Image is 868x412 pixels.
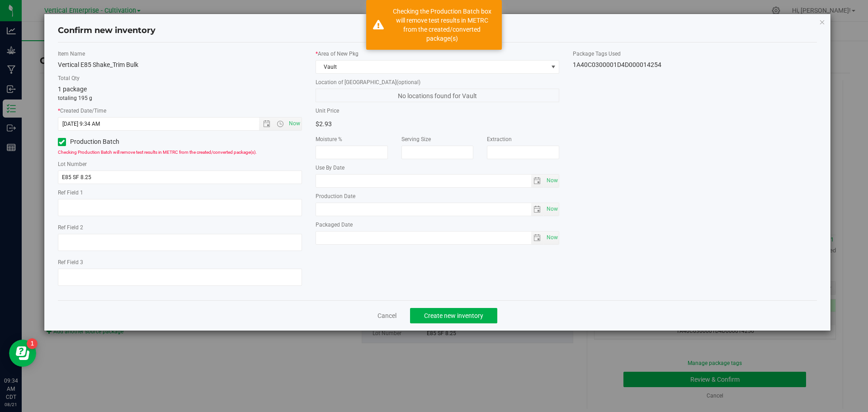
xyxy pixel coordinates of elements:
[544,231,560,244] span: Set Current date
[58,150,257,155] span: Checking Production Batch will remove test results in METRC from the created/converted package(s).
[58,50,302,58] label: Item Name
[58,85,87,93] span: 1 package
[316,61,548,73] span: Vault
[316,89,560,102] span: No locations found for Vault
[9,340,36,367] iframe: Resource center
[259,120,274,128] span: Open the date view
[316,117,431,131] div: $2.93
[316,78,560,86] label: Location of [GEOGRAPHIC_DATA]
[396,79,420,85] span: (optional)
[573,50,817,58] label: Package Tags Used
[531,232,544,244] span: select
[58,160,302,168] label: Lot Number
[424,312,483,319] span: Create new inventory
[401,135,474,143] label: Serving Size
[58,74,302,82] label: Total Qty
[544,203,560,216] span: Set Current date
[58,25,156,37] h4: Confirm new inventory
[544,203,559,216] span: select
[544,174,560,187] span: Set Current date
[316,192,560,200] label: Production Date
[58,94,302,102] p: totaling 195 g
[410,308,497,323] button: Create new inventory
[272,120,288,128] span: Open the time view
[27,338,38,349] iframe: Resource center unread badge
[316,50,560,58] label: Area of New Pkg
[58,223,302,232] label: Ref Field 2
[58,258,302,266] label: Ref Field 3
[487,135,559,143] label: Extraction
[544,175,559,187] span: select
[58,137,173,147] label: Production Batch
[58,189,302,197] label: Ref Field 1
[377,311,396,320] a: Cancel
[58,60,302,70] div: Vertical E85 Shake_Trim Bulk
[58,107,302,115] label: Created Date/Time
[531,175,544,187] span: select
[316,135,388,143] label: Moisture %
[389,7,495,43] div: Checking the Production Batch box will remove test results in METRC from the created/converted pa...
[531,203,544,216] span: select
[544,232,559,244] span: select
[573,60,817,70] div: 1A40C0300001D4D000014254
[316,164,560,172] label: Use By Date
[287,117,302,130] span: Set Current date
[316,221,560,229] label: Packaged Date
[316,107,431,115] label: Unit Price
